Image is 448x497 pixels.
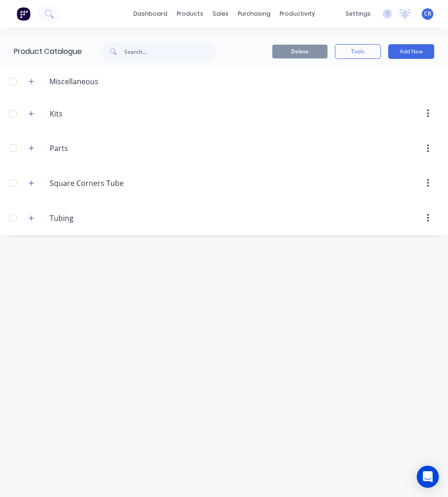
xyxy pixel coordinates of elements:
button: Tools [335,44,381,59]
div: purchasing [233,7,275,21]
div: productivity [275,7,320,21]
input: Enter category name [50,178,159,189]
a: dashboard [129,7,172,21]
div: Miscellaneous [42,76,106,87]
input: Enter category name [50,108,159,119]
span: CR [424,10,431,18]
button: Add New [388,44,434,59]
div: Open Intercom Messenger [417,466,439,488]
div: sales [208,7,233,21]
input: Enter category name [50,213,159,224]
input: Enter category name [50,143,159,154]
div: settings [341,7,375,21]
input: Search... [124,42,215,61]
button: Delete [272,45,327,58]
div: products [172,7,208,21]
img: Factory [17,7,30,21]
